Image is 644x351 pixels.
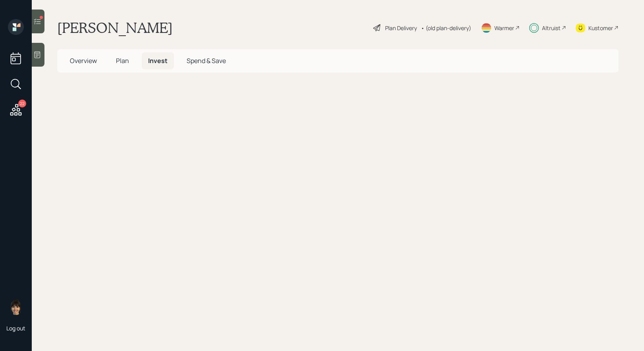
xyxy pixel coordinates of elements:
div: Kustomer [588,24,613,32]
h1: [PERSON_NAME] [57,19,173,36]
span: Spend & Save [187,56,226,65]
div: • (old plan-delivery) [421,24,471,32]
span: Overview [70,56,97,65]
span: Invest [148,56,168,65]
div: Altruist [542,24,561,32]
div: Log out [6,324,25,332]
span: Plan [116,56,129,65]
img: treva-nostdahl-headshot.png [8,299,24,315]
div: 22 [18,100,26,107]
div: Warmer [494,24,514,32]
div: Plan Delivery [385,24,417,32]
